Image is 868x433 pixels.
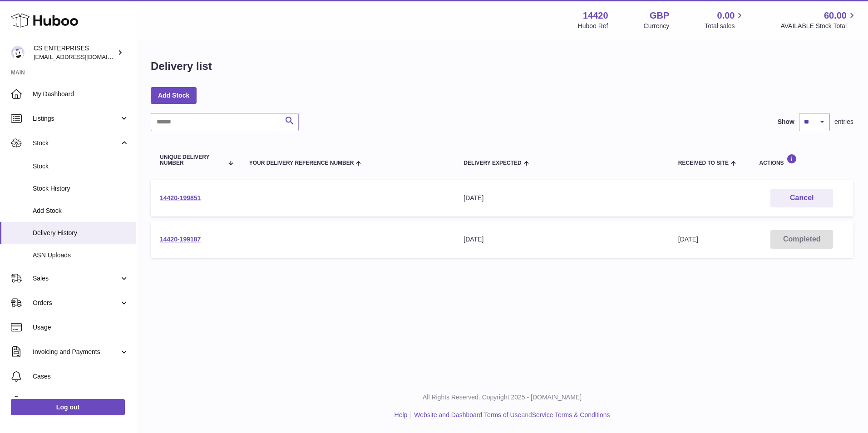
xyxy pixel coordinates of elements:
span: 60.00 [824,10,847,22]
a: Website and Dashboard Terms of Use [414,411,521,418]
span: Your Delivery Reference Number [249,160,354,166]
span: Stock History [33,184,129,193]
span: Sales [33,274,119,283]
div: CS ENTERPRISES [34,44,115,61]
li: and [411,411,610,419]
span: ASN Uploads [33,251,129,260]
span: Delivery History [33,229,129,237]
a: Help [395,411,408,418]
label: Show [778,118,794,126]
p: All Rights Reserved. Copyright 2025 - [DOMAIN_NAME] [143,393,861,402]
a: 14420-199187 [160,236,201,243]
a: 0.00 Total sales [705,10,745,30]
a: Log out [11,399,125,415]
span: entries [834,118,853,126]
span: 0.00 [717,10,735,22]
div: [DATE] [464,235,660,244]
a: 60.00 AVAILABLE Stock Total [780,10,857,30]
span: [EMAIL_ADDRESS][DOMAIN_NAME] [34,53,133,60]
span: Add Stock [33,207,129,215]
div: [DATE] [464,194,660,202]
div: Currency [644,22,670,30]
h1: Delivery list [151,59,212,74]
span: Stock [33,139,119,148]
span: Listings [33,114,119,123]
div: Actions [759,154,844,166]
span: My Dashboard [33,90,129,98]
span: Usage [33,323,129,332]
span: Received to Site [678,160,729,166]
span: Cases [33,372,129,381]
div: Huboo Ref [578,22,608,30]
span: Orders [33,299,119,307]
strong: 14420 [583,10,608,22]
span: AVAILABLE Stock Total [780,22,857,30]
a: Service Terms & Conditions [532,411,610,418]
a: 14420-199851 [160,194,201,202]
strong: GBP [650,10,669,22]
span: Delivery Expected [464,160,521,166]
span: Invoicing and Payments [33,348,119,356]
a: Add Stock [151,87,197,103]
span: Unique Delivery Number [160,154,223,166]
span: Stock [33,162,129,171]
img: internalAdmin-14420@internal.huboo.com [11,46,25,59]
span: Total sales [705,22,745,30]
span: [DATE] [678,236,698,243]
button: Cancel [770,189,833,207]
